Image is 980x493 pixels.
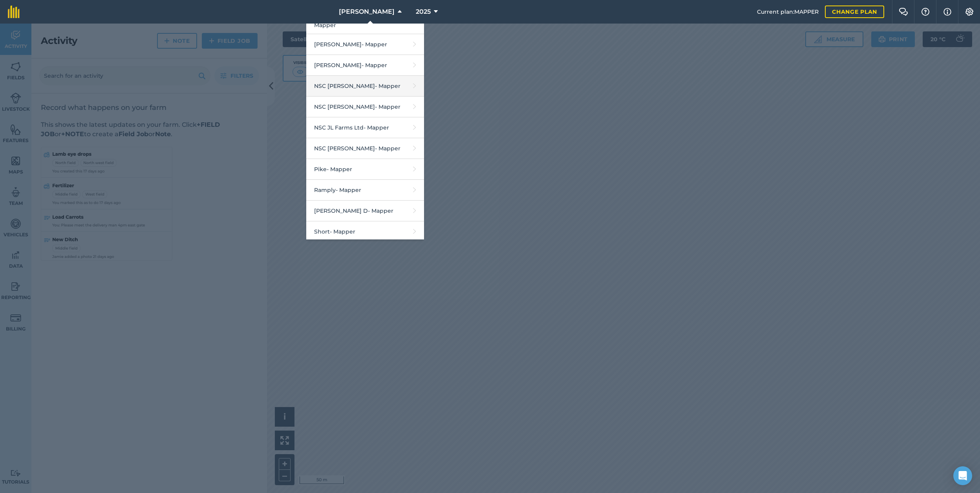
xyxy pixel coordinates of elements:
img: A question mark icon [921,8,930,16]
a: NSC [PERSON_NAME]- Mapper [306,138,424,159]
img: svg+xml;base64,PHN2ZyB4bWxucz0iaHR0cDovL3d3dy53My5vcmcvMjAwMC9zdmciIHdpZHRoPSIxNyIgaGVpZ2h0PSIxNy... [943,7,951,16]
a: NSC [PERSON_NAME]- Mapper [306,97,424,117]
div: Open Intercom Messenger [953,466,972,485]
a: Pike- Mapper [306,159,424,180]
a: Change plan [825,5,884,18]
span: 2025 [416,7,431,16]
span: [PERSON_NAME] [339,7,395,16]
img: A cog icon [965,8,974,16]
img: fieldmargin Logo [8,5,20,18]
img: Two speech bubbles overlapping with the left bubble in the forefront [899,8,908,16]
a: [PERSON_NAME]- Mapper [306,34,424,55]
a: Short- Mapper [306,221,424,242]
span: Current plan : MAPPER [757,7,819,16]
a: NSC JL Farms Ltd- Mapper [306,117,424,138]
a: Ramply- Mapper [306,180,424,201]
a: [PERSON_NAME] D- Mapper [306,201,424,221]
a: NSC [PERSON_NAME]- Mapper [306,76,424,97]
a: [PERSON_NAME]- Mapper [306,55,424,76]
